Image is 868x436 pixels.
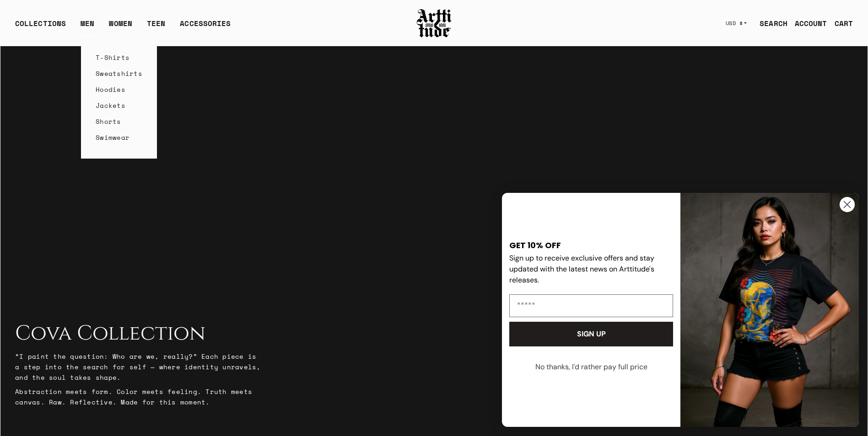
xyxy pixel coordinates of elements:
img: Arttitude [416,8,453,39]
a: Open cart [827,14,853,32]
button: Close dialog [839,197,855,213]
img: 88b40c6e-4fbe-451e-b692-af676383430e.jpeg [680,193,859,427]
div: COLLECTIONS [15,18,66,36]
p: Abstraction meets form. Color meets feeling. Truth meets canvas. Raw. Reflective. Made for this m... [15,386,262,407]
ul: Main navigation [8,18,238,36]
a: SEARCH [752,14,787,32]
span: Sign up to receive exclusive offers and stay updated with the latest news on Arttitude's releases. [509,253,654,285]
a: Swimwear [96,129,142,145]
p: “I paint the question: Who are we, really?” Each piece is a step into the search for self — where... [15,351,262,383]
div: CART [835,18,853,29]
a: T-Shirts [96,49,142,65]
button: SIGN UP [509,322,673,346]
button: No thanks, I'd rather pay full price [508,356,674,378]
a: Jackets [96,97,142,113]
a: ACCOUNT [787,14,827,32]
h2: Cova Collection [15,322,262,346]
a: Hoodies [96,81,142,97]
a: WOMEN [109,18,132,36]
input: Email [509,294,673,317]
span: USD $ [726,20,743,27]
div: ACCESSORIES [180,18,231,36]
a: TEEN [147,18,165,36]
a: Shorts [96,113,142,129]
span: GET 10% OFF [509,239,561,251]
a: MEN [81,18,94,36]
a: Sweatshirts [96,65,142,81]
button: USD $ [720,13,753,33]
div: FLYOUT Form [493,184,868,436]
